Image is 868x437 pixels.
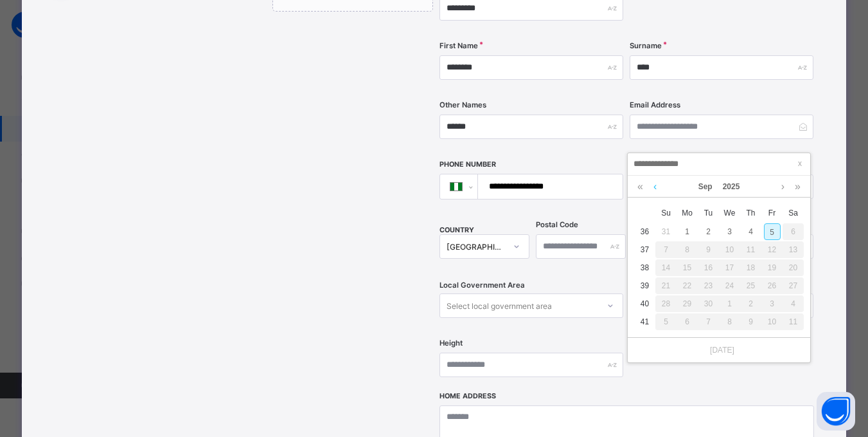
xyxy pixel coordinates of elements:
[783,259,804,277] td: September 20, 2025
[677,207,698,219] span: Mo
[677,277,698,295] td: September 22, 2025
[719,207,740,219] span: We
[740,313,761,331] td: October 9, 2025
[698,241,719,258] div: 9
[740,295,761,312] div: 2
[698,313,719,330] div: 7
[783,207,804,219] span: Sa
[677,295,698,313] td: September 29, 2025
[783,277,804,294] div: 27
[655,295,677,312] div: 28
[783,241,804,258] div: 13
[698,313,719,331] td: October 7, 2025
[719,241,740,259] td: September 10, 2025
[719,259,740,277] td: September 17, 2025
[439,41,478,50] label: First Name
[634,295,655,313] td: 40
[761,277,783,294] div: 26
[719,223,740,241] td: September 3, 2025
[719,313,740,331] td: October 8, 2025
[677,223,698,241] td: September 1, 2025
[677,277,698,294] div: 22
[740,259,761,277] td: September 18, 2025
[698,259,719,277] td: September 16, 2025
[719,203,740,223] th: Wed
[783,223,804,241] td: September 6, 2025
[677,241,698,259] td: September 8, 2025
[761,259,783,276] div: 19
[783,203,804,223] th: Sat
[698,295,719,312] div: 30
[658,223,675,240] div: 31
[650,176,660,198] a: Previous month (PageUp)
[783,295,804,313] td: October 4, 2025
[761,295,783,313] td: October 3, 2025
[698,223,719,241] td: September 2, 2025
[634,176,646,198] a: Last year (Control + left)
[655,277,677,295] td: September 21, 2025
[677,313,698,331] td: October 6, 2025
[761,241,783,259] td: September 12, 2025
[743,223,759,240] div: 4
[761,203,783,223] th: Fri
[740,295,761,313] td: October 2, 2025
[439,392,496,400] label: Home Address
[761,313,783,331] td: October 10, 2025
[761,295,783,312] div: 3
[655,313,677,330] div: 5
[630,100,680,109] label: Email Address
[719,295,740,312] div: 1
[439,160,496,169] label: Phone Number
[704,344,734,356] a: [DATE]
[740,241,761,258] div: 11
[655,259,677,276] div: 14
[447,242,506,252] div: [GEOGRAPHIC_DATA]
[761,277,783,295] td: September 26, 2025
[536,220,578,229] label: Postal Code
[740,223,761,241] td: September 4, 2025
[719,259,740,276] div: 17
[655,203,677,223] th: Sun
[698,259,719,276] div: 16
[439,100,486,109] label: Other Names
[655,277,677,294] div: 21
[655,295,677,313] td: September 28, 2025
[677,241,698,258] div: 8
[634,241,655,259] td: 37
[698,277,719,294] div: 23
[722,223,738,240] div: 3
[655,223,677,241] td: August 31, 2025
[740,259,761,276] div: 18
[677,203,698,223] th: Mon
[740,241,761,259] td: September 11, 2025
[761,207,783,219] span: Fr
[700,223,717,240] div: 2
[677,259,698,276] div: 15
[719,277,740,295] td: September 24, 2025
[439,226,474,234] span: COUNTRY
[718,176,745,198] a: 2025
[677,313,698,330] div: 6
[783,241,804,259] td: September 13, 2025
[698,277,719,295] td: September 23, 2025
[783,313,804,330] div: 11
[439,339,463,348] label: Height
[764,223,781,240] div: 5
[630,41,662,50] label: Surname
[740,277,761,295] td: September 25, 2025
[719,313,740,330] div: 8
[698,295,719,313] td: September 30, 2025
[677,259,698,277] td: September 15, 2025
[677,295,698,312] div: 29
[698,241,719,259] td: September 9, 2025
[740,277,761,294] div: 25
[698,203,719,223] th: Tue
[740,207,761,219] span: Th
[719,241,740,258] div: 10
[761,313,783,330] div: 10
[655,241,677,258] div: 7
[761,259,783,277] td: September 19, 2025
[761,223,783,241] td: September 5, 2025
[447,293,552,318] div: Select local government area
[655,207,677,219] span: Su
